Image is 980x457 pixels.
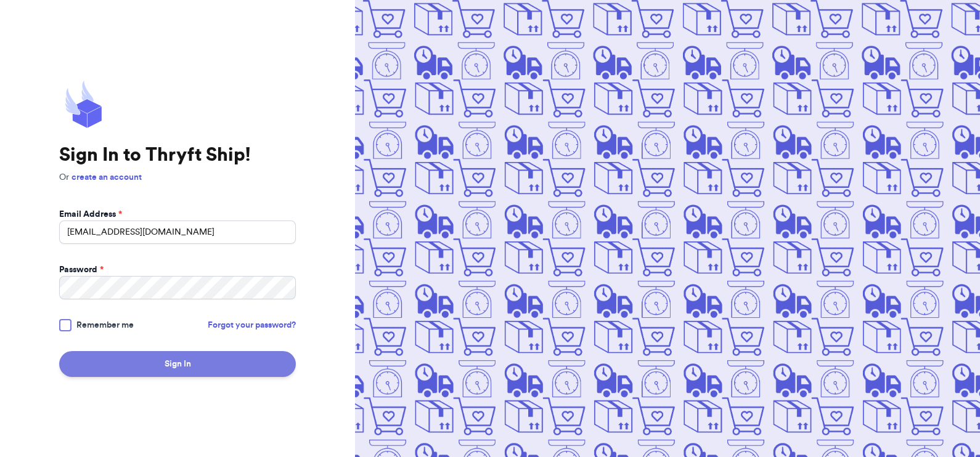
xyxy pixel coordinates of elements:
[71,173,142,182] a: create an account
[59,171,296,184] p: Or
[59,264,104,276] label: Password
[59,144,296,166] h1: Sign In to Thryft Ship!
[76,319,134,331] span: Remember me
[208,319,296,331] a: Forgot your password?
[59,351,296,377] button: Sign In
[59,208,122,220] label: Email Address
